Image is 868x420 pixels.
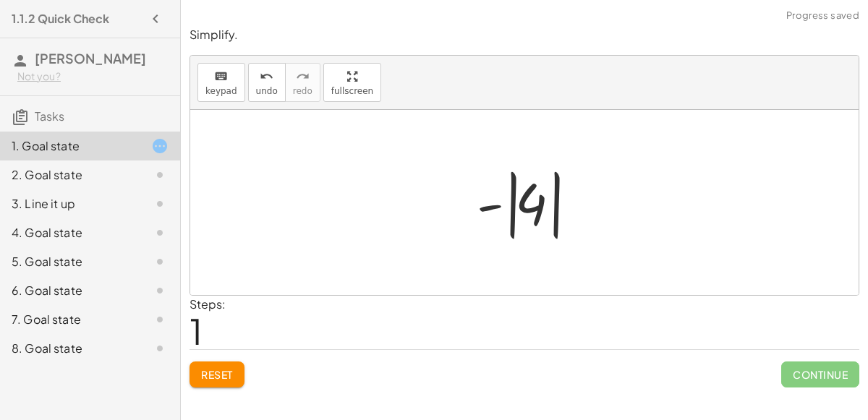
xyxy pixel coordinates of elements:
i: Task not started. [151,224,169,241]
span: keypad [205,86,237,96]
i: Task not started. [151,253,169,270]
span: Progress saved [786,9,859,23]
span: undo [256,86,278,96]
div: 6. Goal state [12,282,128,299]
p: Simplify. [190,27,859,43]
h4: 1.1.2 Quick Check [12,10,109,27]
div: 2. Goal state [12,166,128,184]
i: undo [260,68,273,85]
div: 3. Line it up [12,195,128,213]
div: 8. Goal state [12,340,128,357]
i: Task not started. [151,340,169,357]
div: 5. Goal state [12,253,128,270]
i: Task not started. [151,311,169,328]
label: Steps: [190,296,226,312]
span: 1 [190,309,203,353]
div: Not you? [17,69,169,84]
i: Task not started. [151,282,169,299]
button: undoundo [248,63,286,102]
button: Reset [190,361,244,387]
div: 7. Goal state [12,311,128,328]
button: keyboardkeypad [197,63,245,102]
span: Reset [201,368,233,381]
button: redoredo [285,63,320,102]
span: fullscreen [331,86,373,96]
span: redo [293,86,312,96]
i: Task started. [151,137,169,155]
span: [PERSON_NAME] [35,50,146,67]
i: Task not started. [151,195,169,213]
div: 1. Goal state [12,137,128,155]
span: Tasks [35,108,64,124]
i: Task not started. [151,166,169,184]
i: keyboard [214,68,228,85]
i: redo [296,68,310,85]
button: fullscreen [323,63,381,102]
div: 4. Goal state [12,224,128,241]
